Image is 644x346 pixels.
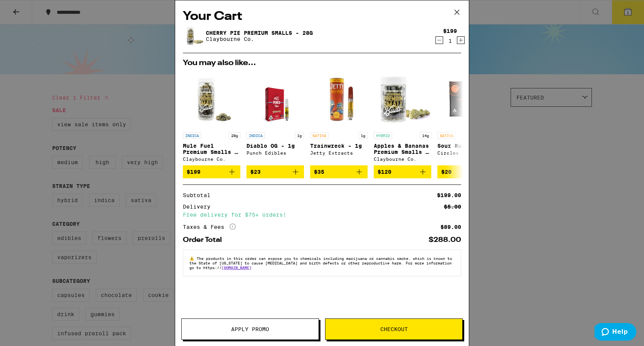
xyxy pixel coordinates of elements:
img: Claybourne Co. - Mule Fuel Premium Smalls - 28g [183,71,240,128]
p: SATIVA [310,132,329,139]
p: Claybourne Co. [206,36,313,42]
a: Open page for Diablo OG - 1g from Punch Edibles [246,71,304,165]
p: INDICA [246,132,265,139]
p: Apples & Bananas Premium Smalls - 14g [374,143,431,155]
div: $199.00 [437,193,461,198]
button: Add to bag [437,165,495,178]
p: Diablo OG - 1g [246,143,304,149]
span: $199 [187,169,200,175]
img: Claybourne Co. - Apples & Bananas Premium Smalls - 14g [374,71,431,128]
div: $199 [443,28,457,34]
a: Open page for Trainwreck - 1g from Jetty Extracts [310,71,368,165]
div: Taxes & Fees [183,224,236,230]
button: Increment [457,36,465,44]
img: Circles Base Camp - Sour Rush - 1g [437,71,495,128]
p: 14g [420,132,431,139]
div: Circles Base Camp [437,150,495,155]
h2: You may also like... [183,59,461,67]
p: SATIVA [437,132,456,139]
div: $288.00 [429,237,461,243]
button: Add to bag [183,165,240,178]
a: Open page for Mule Fuel Premium Smalls - 28g from Claybourne Co. [183,71,240,165]
span: The products in this order can expose you to chemicals including marijuana or cannabis smoke, whi... [189,256,452,270]
p: 1g [358,132,368,139]
h2: Your Cart [183,8,461,25]
button: Checkout [325,318,463,340]
div: $5.00 [444,204,461,209]
div: Order Total [183,237,227,243]
span: $35 [314,169,324,175]
img: Jetty Extracts - Trainwreck - 1g [310,71,368,128]
span: Apply Promo [231,326,269,332]
p: INDICA [183,132,201,139]
p: HYBRID [374,132,392,139]
a: Open page for Apples & Bananas Premium Smalls - 14g from Claybourne Co. [374,71,431,165]
iframe: Opens a widget where you can find more information [595,323,636,342]
div: $89.00 [440,224,461,230]
div: Punch Edibles [246,150,304,155]
button: Add to bag [310,165,368,178]
img: Cherry Pie Premium Smalls - 28g [183,25,204,47]
button: Decrement [435,36,443,44]
a: Open page for Sour Rush - 1g from Circles Base Camp [437,71,495,165]
div: Jetty Extracts [310,150,368,155]
div: Delivery [183,204,216,209]
p: 1g [295,132,304,139]
div: Claybourne Co. [374,157,431,162]
span: ⚠️ [189,256,197,261]
div: Subtotal [183,193,216,198]
span: $20 [441,169,452,175]
div: 1 [443,38,457,44]
div: Claybourne Co. [183,157,240,162]
span: $120 [378,169,391,175]
a: Cherry Pie Premium Smalls - 28g [206,30,313,36]
div: Free delivery for $75+ orders! [183,212,461,217]
p: Trainwreck - 1g [310,143,368,149]
p: Sour Rush - 1g [437,143,495,149]
span: $23 [250,169,261,175]
button: Apply Promo [181,318,319,340]
img: Punch Edibles - Diablo OG - 1g [253,71,297,128]
p: 28g [229,132,240,139]
p: Mule Fuel Premium Smalls - 28g [183,143,240,155]
button: Add to bag [374,165,431,178]
span: Checkout [380,326,408,332]
button: Add to bag [246,165,304,178]
a: [DOMAIN_NAME] [222,265,251,270]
